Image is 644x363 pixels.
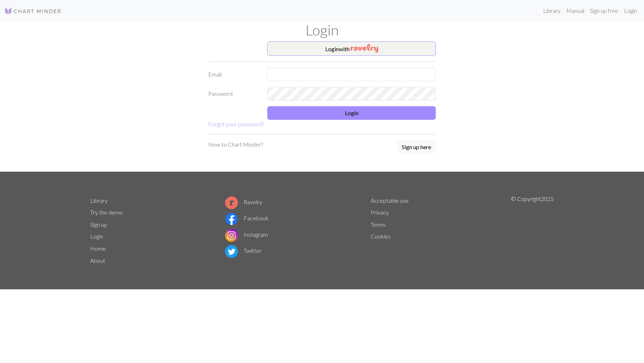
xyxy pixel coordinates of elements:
[90,245,106,252] a: Home
[204,68,263,81] label: Email
[225,198,262,205] a: Ravelry
[90,197,108,204] a: Library
[267,41,436,56] button: Loginwith
[621,4,640,18] a: Login
[90,209,123,216] a: Try the demo
[225,247,262,254] a: Twitter
[208,121,264,127] a: Forgot your password?
[587,4,621,18] a: Sign up free
[225,212,238,225] img: Facebook logo
[540,4,563,18] a: Library
[90,221,107,228] a: Sign up
[397,140,436,154] button: Sign up here
[225,215,269,221] a: Facebook
[225,196,238,209] img: Ravelry logo
[225,229,238,242] img: Instagram logo
[371,209,389,216] a: Privacy
[90,257,105,264] a: About
[90,233,103,240] a: Login
[511,195,554,267] p: © Copyright 2025
[225,245,238,258] img: Twitter logo
[4,7,62,15] img: Logo
[371,221,386,228] a: Terms
[225,231,268,238] a: Instagram
[351,44,378,53] img: Ravelry
[86,21,558,39] h1: Login
[563,4,587,18] a: Manual
[371,197,409,204] a: Acceptable use
[397,140,436,154] a: Sign up here
[371,233,391,240] a: Cookies
[204,87,263,100] label: Password
[267,106,436,120] button: Login
[208,140,263,149] p: New to Chart Minder?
